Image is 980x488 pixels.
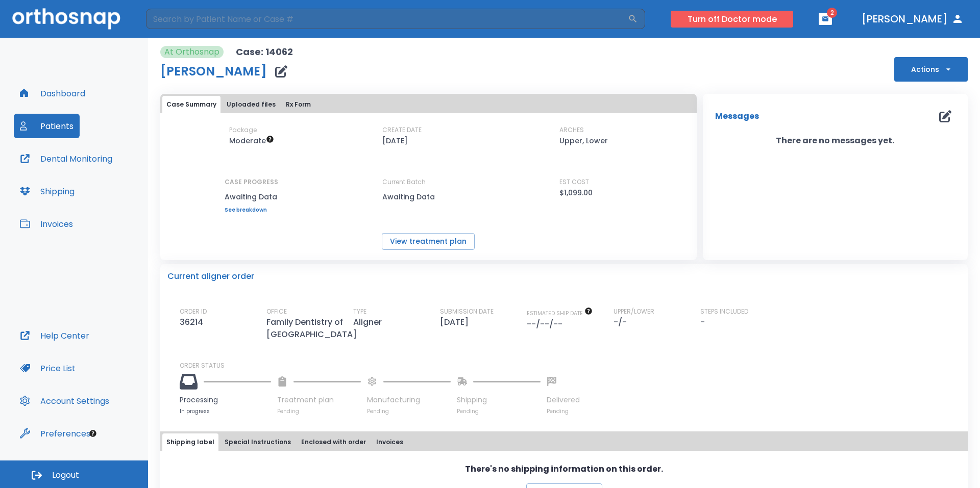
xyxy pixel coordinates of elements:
p: EST COST [559,177,589,187]
p: Pending [547,407,580,415]
button: Uploaded files [223,96,280,113]
p: ORDER ID [180,307,207,316]
div: Tooltip anchor [88,429,97,438]
button: Shipping [14,179,81,203]
p: STEPS INCLUDED [700,307,748,316]
button: Case Summary [162,96,220,113]
p: Processing [180,395,271,405]
p: -/- [614,316,631,328]
p: Manufacturing [367,395,451,405]
span: The date will be available after approving treatment plan [527,310,593,317]
p: ARCHES [559,125,584,135]
button: Account Settings [14,389,115,413]
p: At Orthosnap [164,46,219,58]
button: Invoices [372,433,407,451]
p: Aligner [353,316,386,328]
h1: [PERSON_NAME] [160,65,267,78]
button: Actions [894,57,968,82]
button: View treatment plan [382,233,475,250]
button: [PERSON_NAME] [857,10,968,28]
button: Special Instructions [220,433,295,451]
p: Package [229,125,257,135]
p: Delivered [547,395,580,405]
p: In progress [180,407,271,415]
p: Pending [367,407,451,415]
p: [DATE] [440,316,473,328]
p: Messages [715,110,759,122]
p: --/--/-- [527,318,567,330]
p: OFFICE [266,307,287,316]
img: Orthosnap [12,8,120,29]
p: Case: 14062 [236,46,293,58]
p: Family Dentistry of [GEOGRAPHIC_DATA] [266,316,361,341]
button: Preferences [14,421,96,446]
p: Current Batch [382,177,474,187]
p: Treatment plan [277,395,361,405]
p: 36214 [180,316,207,328]
span: Up to 20 Steps (40 aligners) [229,136,274,146]
button: Invoices [14,212,79,236]
div: tabs [162,433,966,451]
button: Help Center [14,323,95,348]
span: Logout [52,470,79,481]
a: See breakdown [225,207,278,213]
p: Awaiting Data [382,191,474,203]
button: Shipping label [162,433,218,451]
p: TYPE [353,307,366,316]
p: Awaiting Data [225,191,278,203]
p: Upper, Lower [559,135,608,147]
p: - [700,316,705,328]
p: CASE PROGRESS [225,177,278,187]
button: Price List [14,356,82,380]
input: Search by Patient Name or Case # [146,9,628,29]
p: UPPER/LOWER [614,307,654,316]
p: Pending [277,407,361,415]
button: Patients [14,114,80,138]
div: tabs [162,96,695,113]
p: CREATE DATE [382,125,422,135]
button: Turn off Doctor mode [671,11,793,28]
p: SUBMISSION DATE [440,307,494,316]
button: Enclosed with order [297,433,370,451]
p: ORDER STATUS [180,361,961,370]
button: Rx Form [282,96,315,113]
p: There are no messages yet. [703,135,968,147]
p: Current aligner order [167,270,254,282]
p: There's no shipping information on this order. [465,463,663,475]
span: 2 [827,8,837,18]
button: Dental Monitoring [14,146,118,171]
p: Shipping [457,395,541,405]
p: $1,099.00 [559,187,593,199]
button: Dashboard [14,81,91,106]
p: Pending [457,407,541,415]
p: [DATE] [382,135,408,147]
